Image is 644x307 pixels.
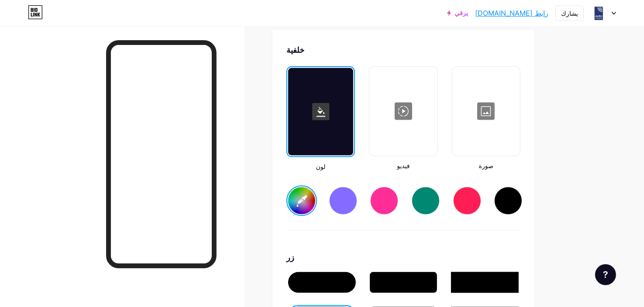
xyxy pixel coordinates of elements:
font: فيديو [397,162,410,169]
font: صورة [479,162,493,169]
img: خدمة العملاء [590,5,607,21]
font: خلفية [286,45,304,55]
font: رابط [DOMAIN_NAME] [475,9,548,17]
a: رابط [DOMAIN_NAME] [475,8,548,18]
font: يشارك [561,10,578,17]
font: زر [286,253,294,262]
font: لون [316,163,326,170]
font: يرقي [455,9,468,17]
